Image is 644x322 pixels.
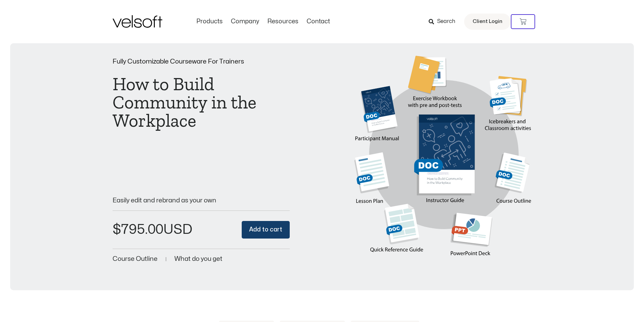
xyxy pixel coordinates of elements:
[263,18,303,25] a: ResourcesMenu Toggle
[113,15,162,28] img: Velsoft Training Materials
[113,75,290,130] h1: How to Build Community in the Workplace
[113,58,290,65] p: Fully Customizable Courseware For Trainers
[192,18,227,25] a: ProductsMenu Toggle
[473,17,502,26] span: Client Login
[437,17,455,26] span: Search
[464,14,511,30] a: Client Login
[113,223,163,236] bdi: 795.00
[113,256,158,262] a: Course Outline
[113,197,290,204] p: Easily edit and rebrand as your own
[242,221,290,239] button: Add to cart
[429,16,460,27] a: Search
[174,256,222,262] a: What do you get
[303,18,334,25] a: ContactMenu Toggle
[354,56,532,267] img: Second Product Image
[227,18,263,25] a: CompanyMenu Toggle
[192,18,334,25] nav: Menu
[113,223,121,236] span: $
